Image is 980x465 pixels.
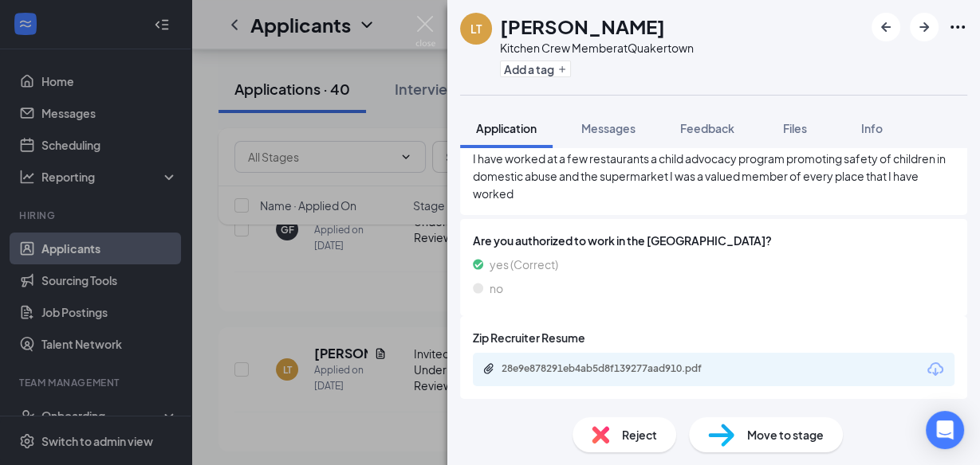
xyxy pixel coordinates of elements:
button: PlusAdd a tag [500,61,571,77]
span: yes (Correct) [490,256,558,273]
svg: ArrowLeftNew [876,18,895,37]
svg: Paperclip [482,362,495,375]
svg: Download [926,360,945,379]
span: Move to stage [747,426,824,444]
span: Are you authorized to work in the [GEOGRAPHIC_DATA]? [473,232,954,249]
svg: Ellipses [948,18,967,37]
h1: [PERSON_NAME] [500,13,665,40]
button: ArrowLeftNew [872,13,900,41]
div: LT [470,21,482,37]
div: 28e9e878291eb4ab5d8f139277aad910.pdf [502,362,725,375]
a: Paperclip28e9e878291eb4ab5d8f139277aad910.pdf [482,362,741,377]
button: ArrowRight [910,13,939,41]
div: Open Intercom Messenger [926,411,964,449]
span: Messages [581,121,636,135]
span: no [490,279,503,297]
div: Kitchen Crew Member at Quakertown [500,40,694,56]
span: Info [861,121,883,135]
span: I have worked at a few restaurants a child advocacy program promoting safety of children in domes... [473,150,954,202]
span: Feedback [680,121,734,135]
svg: ArrowRight [915,18,934,37]
span: Application [476,121,537,135]
span: Zip Recruiter Resume [473,329,585,346]
span: Files [783,121,807,135]
span: Reject [622,426,657,444]
svg: Plus [557,64,567,74]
